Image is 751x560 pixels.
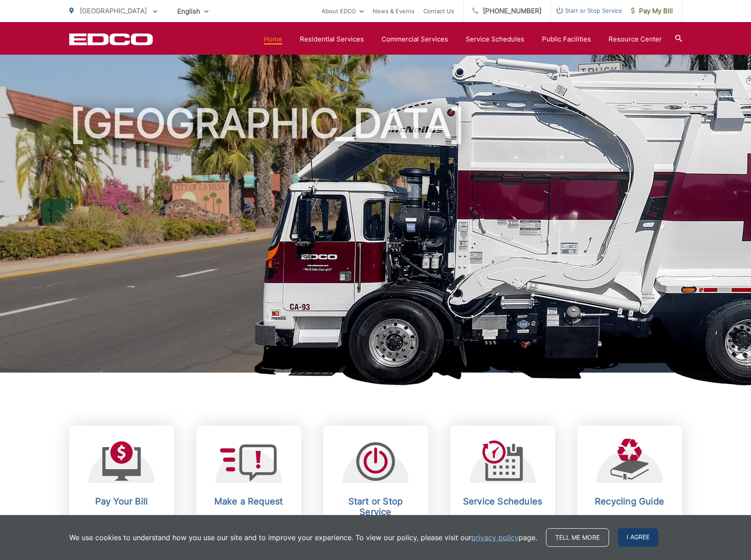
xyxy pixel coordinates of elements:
span: Pay My Bill [631,6,673,16]
h2: Service Schedules [459,496,546,507]
a: Resource Center [609,34,662,45]
span: English [171,4,215,19]
span: [GEOGRAPHIC_DATA] [80,7,147,15]
a: Commercial Services [381,34,448,45]
a: Contact Us [423,6,454,16]
span: I agree [618,528,658,547]
a: Residential Services [300,34,364,45]
a: Tell me more [546,528,609,547]
h2: Start or Stop Service [332,496,419,517]
p: We use cookies to understand how you use our site and to improve your experience. To view our pol... [69,532,537,543]
a: About EDCO [321,6,364,16]
a: Home [264,34,282,45]
a: EDCD logo. Return to the homepage. [69,33,153,45]
a: privacy policy [471,532,519,543]
h2: Recycling Guide [586,496,673,507]
a: Service Schedules [466,34,524,45]
h2: Make a Request [205,496,292,507]
a: Public Facilities [542,34,591,45]
h1: [GEOGRAPHIC_DATA] [69,101,682,381]
a: News & Events [373,6,415,16]
h2: Pay Your Bill [78,496,165,507]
